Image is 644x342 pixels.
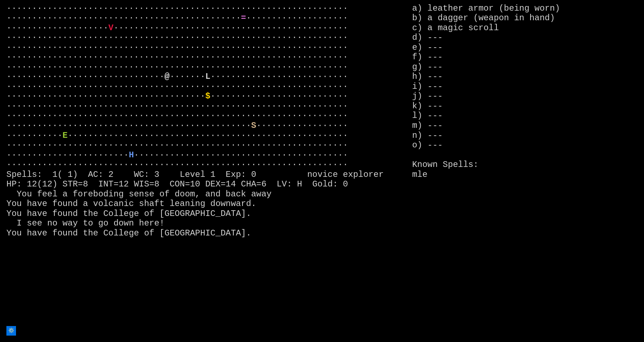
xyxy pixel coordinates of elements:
[165,72,170,81] font: @
[205,72,210,81] font: L
[205,91,210,101] font: $
[412,4,638,325] stats: a) leather armor (being worn) b) a dagger (weapon in hand) c) a magic scroll d) --- e) --- f) ---...
[63,131,68,140] font: E
[251,121,256,130] font: S
[129,150,134,160] font: H
[241,13,246,23] font: =
[6,326,16,336] input: ⚙️
[6,4,412,325] larn: ··································································· ·····························...
[108,23,113,33] font: V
